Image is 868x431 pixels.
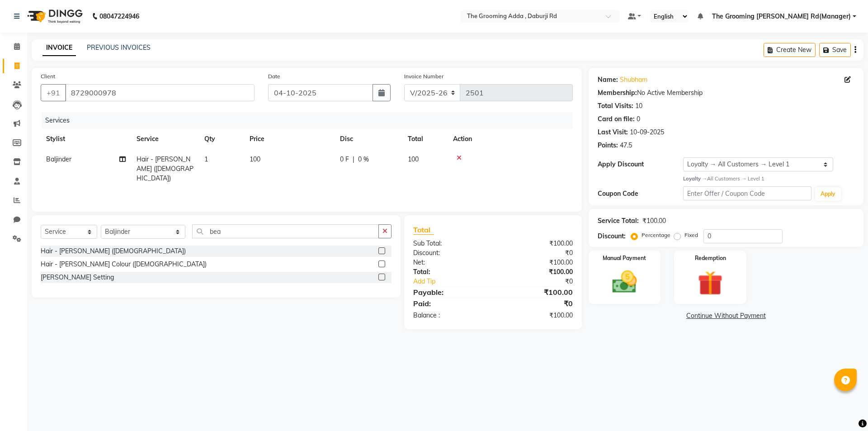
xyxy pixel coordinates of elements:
div: Sub Total: [406,239,493,248]
div: ₹0 [493,248,579,258]
div: Membership: [598,88,637,98]
span: The Grooming [PERSON_NAME] Rd(Manager) [712,12,851,21]
b: 08047224946 [99,4,139,29]
span: 0 F [340,155,349,164]
span: Baljinder [46,155,71,163]
input: Enter Offer / Coupon Code [683,186,811,200]
div: All Customers → Level 1 [683,175,854,183]
div: Coupon Code [598,189,683,199]
div: ₹0 [493,298,579,309]
th: Disc [335,129,402,149]
div: Discount: [598,232,626,241]
div: 10-09-2025 [630,128,664,137]
label: Date [268,72,280,81]
div: ₹100.00 [493,239,579,248]
img: _cash.svg [604,268,645,297]
label: Percentage [642,231,670,239]
div: Hair - [PERSON_NAME] Colour ([DEMOGRAPHIC_DATA]) [41,260,207,269]
th: Qty [199,129,244,149]
div: ₹0 [507,277,579,286]
div: Net: [406,258,493,267]
span: 100 [250,155,260,163]
div: Payable: [406,287,493,298]
button: +91 [41,84,66,101]
div: Total Visits: [598,101,633,111]
img: logo [23,4,85,29]
div: Last Visit: [598,128,628,137]
div: No Active Membership [598,88,854,98]
label: Client [41,72,55,81]
a: Add Tip [406,277,507,286]
th: Price [244,129,335,149]
label: Fixed [684,231,698,239]
a: INVOICE [42,40,76,56]
div: ₹100.00 [493,267,579,277]
div: Balance : [406,311,493,320]
span: 0 % [358,155,369,164]
div: Paid: [406,298,493,309]
div: Discount: [406,248,493,258]
label: Manual Payment [603,254,646,262]
th: Action [448,129,573,149]
div: Points: [598,141,618,150]
div: Total: [406,267,493,277]
div: Services [42,112,580,129]
button: Save [819,43,851,57]
a: Continue Without Payment [590,311,862,321]
input: Search by Name/Mobile/Email/Code [65,84,255,101]
div: Apply Discount [598,160,683,169]
span: | [353,155,354,164]
div: ₹100.00 [642,216,666,226]
div: Card on file: [598,114,635,124]
iframe: chat widget [830,395,859,422]
img: _gift.svg [690,268,731,299]
strong: Loyalty → [683,175,707,182]
div: ₹100.00 [493,287,579,298]
a: PREVIOUS INVOICES [87,43,151,52]
input: Search or Scan [192,224,379,238]
div: 10 [635,101,642,111]
span: 1 [204,155,208,163]
button: Create New [764,43,816,57]
div: ₹100.00 [493,258,579,267]
th: Service [131,129,199,149]
th: Stylist [41,129,131,149]
label: Invoice Number [404,72,443,81]
div: 47.5 [620,141,632,150]
th: Total [402,129,448,149]
button: Apply [815,187,841,201]
span: Total [413,225,434,235]
div: ₹100.00 [493,311,579,320]
div: [PERSON_NAME] Setting [41,273,114,282]
div: Service Total: [598,216,639,226]
span: Hair - [PERSON_NAME] ([DEMOGRAPHIC_DATA]) [137,155,193,182]
label: Redemption [695,254,726,262]
a: Shubham [620,75,647,85]
span: 100 [408,155,419,163]
div: Hair - [PERSON_NAME] ([DEMOGRAPHIC_DATA]) [41,246,186,256]
div: Name: [598,75,618,85]
div: 0 [637,114,640,124]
